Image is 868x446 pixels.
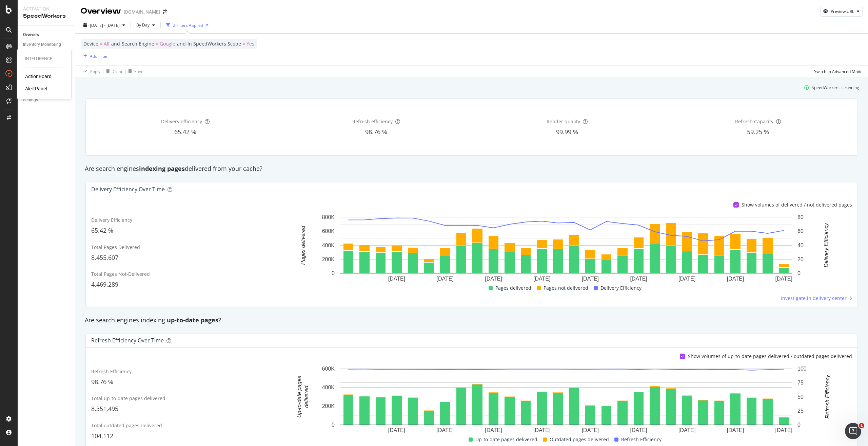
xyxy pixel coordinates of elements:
[91,405,118,413] span: 8,351,495
[831,8,854,14] div: Preview URL
[126,66,143,77] button: Save
[91,280,118,288] span: 4,469,289
[81,316,862,325] div: Are search engines indexing ?
[303,385,309,408] text: delivered
[81,66,100,77] button: Apply
[352,118,393,125] span: Refresh efficiency
[25,85,47,92] div: AlertPanel
[781,295,852,302] a: Investigate in delivery center
[797,394,804,399] text: 50
[90,69,100,74] div: Apply
[797,243,804,248] text: 40
[388,427,405,433] text: [DATE]
[797,214,804,220] text: 80
[322,228,335,234] text: 600K
[556,128,578,136] span: 99.99 %
[23,41,70,48] a: Inventory Monitoring
[81,52,108,60] button: Add Filter
[91,217,132,223] span: Delivery Efficiency
[174,128,196,136] span: 65.42 %
[322,366,335,372] text: 600K
[811,66,863,77] button: Switch to Advanced Mode
[547,118,580,125] span: Render quality
[100,40,102,47] span: =
[678,427,695,433] text: [DATE]
[630,427,647,433] text: [DATE]
[91,378,113,386] span: 98.76 %
[177,40,186,47] span: and
[823,223,829,268] text: Delivery Efficiency
[678,276,695,282] text: [DATE]
[747,128,769,136] span: 59.25 %
[775,427,792,433] text: [DATE]
[495,284,531,292] span: Pages delivered
[621,435,662,444] span: Refresh Efficiency
[134,22,150,28] span: By Day
[727,276,744,282] text: [DATE]
[81,5,121,17] div: Overview
[83,40,98,47] span: Device
[727,427,744,433] text: [DATE]
[797,366,807,372] text: 100
[825,374,830,418] text: Refresh Efficiency
[388,276,405,282] text: [DATE]
[365,128,387,136] span: 98.76 %
[283,365,848,435] svg: A chart.
[630,276,647,282] text: [DATE]
[25,73,52,80] a: ActionBoard
[160,39,175,49] span: Google
[91,432,113,440] span: 104,112
[812,85,859,90] div: SpeedWorkers is running
[332,422,335,428] text: 0
[23,96,70,104] a: Settings
[550,435,609,444] span: Outdated pages delivered
[81,164,862,173] div: Are search engines delivered from your cache?
[91,422,162,429] span: Total outdated pages delivered
[437,427,454,433] text: [DATE]
[845,423,861,439] iframe: Intercom live chat
[90,22,120,28] span: [DATE] - [DATE]
[437,276,454,282] text: [DATE]
[300,226,306,265] text: Pages delivered
[91,186,165,193] div: Delivery Efficiency over time
[161,118,202,125] span: Delivery efficiency
[163,20,211,31] button: 2 Filters Applied
[113,69,123,74] div: Clear
[544,284,588,292] span: Pages not delivered
[283,214,848,284] div: A chart.
[91,337,164,344] div: Refresh Efficiency over time
[797,270,801,276] text: 0
[485,427,502,433] text: [DATE]
[91,253,118,262] span: 8,455,607
[122,40,154,47] span: Search Engine
[797,408,804,414] text: 25
[81,20,128,31] button: [DATE] - [DATE]
[173,22,203,28] div: 2 Filters Applied
[296,376,302,418] text: Up-to-date pages
[814,69,863,74] div: Switch to Advanced Mode
[322,256,335,262] text: 200K
[797,380,804,386] text: 75
[91,368,132,375] span: Refresh Efficiency
[775,276,792,282] text: [DATE]
[134,20,158,31] button: By Day
[242,40,245,47] span: =
[246,39,254,49] span: Yes
[582,276,599,282] text: [DATE]
[781,295,847,302] span: Investigate in delivery center
[188,40,241,47] span: In SpeedWorkers Scope
[797,422,801,428] text: 0
[90,53,108,59] div: Add Filter
[485,276,502,282] text: [DATE]
[859,423,864,428] span: 1
[332,270,335,276] text: 0
[111,40,120,47] span: and
[475,435,537,444] span: Up-to-date pages delivered
[139,164,185,173] strong: indexing pages
[163,10,167,14] div: arrow-right-arrow-left
[124,8,160,15] div: [DOMAIN_NAME]
[797,256,804,262] text: 20
[600,284,642,292] span: Delivery Efficiency
[23,31,70,38] a: Overview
